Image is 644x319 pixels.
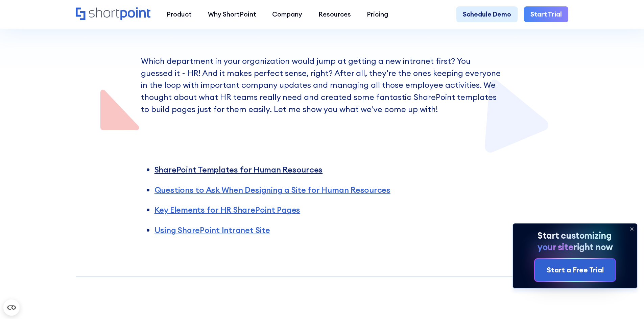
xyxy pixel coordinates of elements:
a: Home [76,7,150,21]
a: Start a Free Trial [535,259,615,281]
a: Product [159,6,200,23]
div: Why ShortPoint [208,9,256,19]
a: Schedule Demo [456,6,518,23]
button: Open CMP widget [3,299,20,316]
a: Company [264,6,310,23]
a: Pricing [359,6,397,23]
p: Which department in your organization would jump at getting a new intranet first? You guessed it ... [141,55,503,115]
a: Questions to Ask When Designing a Site for Human Resources [154,185,390,195]
a: Start Trial [524,6,568,23]
div: Company [272,9,302,19]
a: Key Elements for HR SharePoint Pages [154,205,300,215]
div: Pricing [367,9,388,19]
div: Product [167,9,192,19]
a: SharePoint Templates for Human Resources [154,164,323,175]
a: Resources [310,6,359,23]
a: Why ShortPoint [200,6,264,23]
div: Resources [318,9,351,19]
a: Using SharePoint Intranet Site [154,225,270,235]
div: Start a Free Trial [547,265,604,275]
